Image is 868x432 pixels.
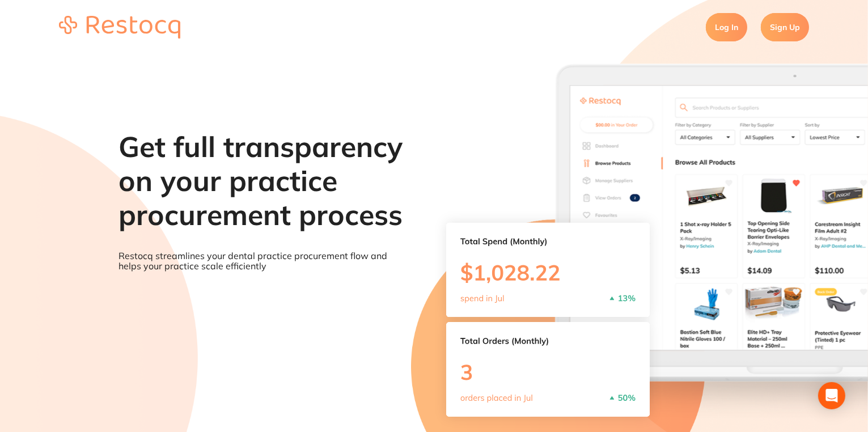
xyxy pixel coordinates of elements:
a: Log In [706,13,747,41]
div: Open Intercom Messenger [818,382,845,409]
h1: Get full transparency on your practice procurement process [118,130,404,232]
img: restocq_logo.svg [59,16,180,39]
a: Sign Up [761,13,809,41]
p: Restocq streamlines your dental practice procurement flow and helps your practice scale efficiently [118,251,404,272]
